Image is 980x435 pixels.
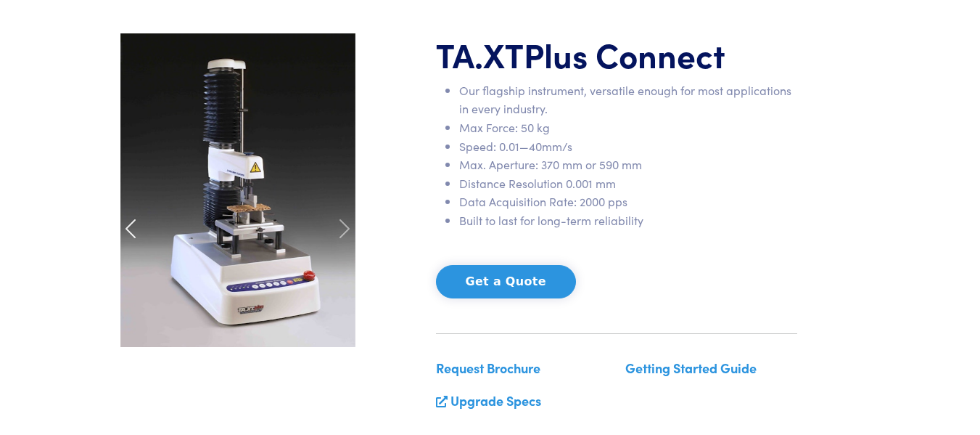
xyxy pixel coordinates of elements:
[436,359,540,377] a: Request Brochure
[459,81,797,118] li: Our flagship instrument, versatile enough for most applications in every industry.
[524,31,725,77] span: Plus Connect
[625,359,757,377] a: Getting Started Guide
[436,33,797,76] h1: TA.XT
[436,265,576,298] button: Get a Quote
[459,211,797,230] li: Built to last for long-term reliability
[459,174,797,193] li: Distance Resolution 0.001 mm
[120,33,355,347] img: carousel-ta-xt-plus-cracker.jpg
[459,118,797,137] li: Max Force: 50 kg
[450,391,541,410] a: Upgrade Specs
[459,192,797,211] li: Data Acquisition Rate: 2000 pps
[459,137,797,156] li: Speed: 0.01—40mm/s
[459,155,797,174] li: Max. Aperture: 370 mm or 590 mm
